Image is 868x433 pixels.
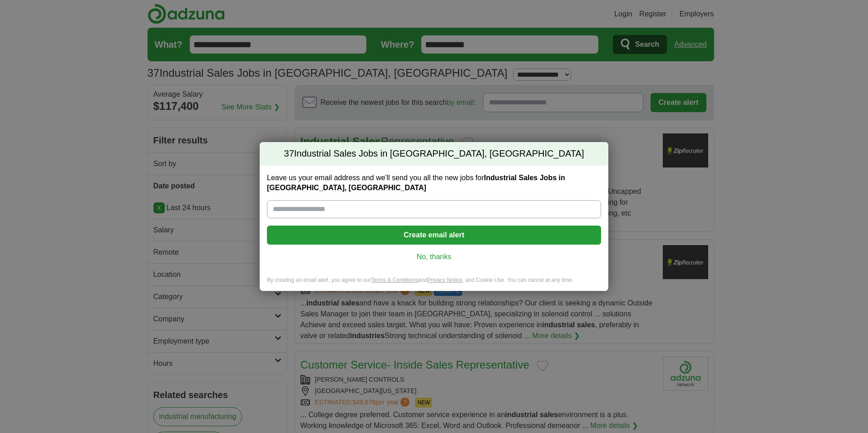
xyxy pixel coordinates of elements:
strong: Industrial Sales Jobs in [GEOGRAPHIC_DATA], [GEOGRAPHIC_DATA] [267,174,565,192]
a: No, thanks [274,252,594,262]
h2: Industrial Sales Jobs in [GEOGRAPHIC_DATA], [GEOGRAPHIC_DATA] [260,142,608,166]
span: 37 [284,148,294,160]
a: Terms & Conditions [371,277,418,283]
button: Create email alert [267,226,601,245]
div: By creating an email alert, you agree to our and , and Cookie Use. You can cancel at any time. [260,276,608,291]
a: Privacy Notice [428,277,463,283]
label: Leave us your email address and we'll send you all the new jobs for [267,173,601,193]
